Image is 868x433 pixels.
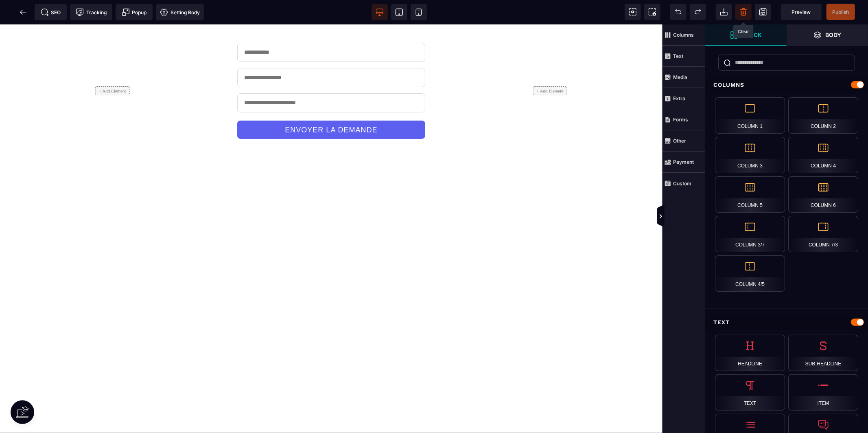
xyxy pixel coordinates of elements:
span: Open Layers [787,24,868,46]
span: Custom Block [662,173,705,194]
span: Forms [662,109,705,130]
span: Publish [833,9,849,15]
strong: Media [673,74,687,80]
span: Preview [792,9,811,15]
span: Save [826,4,855,20]
div: Column 2 [788,97,858,134]
div: Column 7/3 [788,216,858,252]
span: Columns [662,24,705,46]
span: Open Blocks [705,24,787,46]
span: Undo [670,4,687,20]
div: Headline [715,335,785,371]
span: Open Import Webpage [716,4,732,20]
span: Toggle Views [705,204,713,229]
div: Sub-headline [788,335,858,371]
strong: Custom [673,180,691,187]
strong: Payment [673,159,694,165]
strong: Columns [673,32,694,38]
strong: Text [673,53,683,59]
span: Save [755,4,771,20]
div: Column 6 [788,176,858,213]
span: Other [662,130,705,152]
span: Favicon [156,4,204,20]
div: Column 1 [715,97,785,134]
span: Payment [662,152,705,173]
span: Text [662,46,705,67]
span: Media [662,67,705,88]
span: Redo [690,4,706,20]
span: SEO [41,8,61,16]
div: Column 4/5 [715,255,785,292]
strong: Forms [673,116,688,123]
button: ENVOYER LA DEMANDE [237,96,426,114]
span: Popup [122,8,147,16]
span: Preview [781,4,822,20]
span: Create Alert Modal [116,4,153,20]
span: Seo meta data [35,4,67,20]
strong: Extra [673,95,685,101]
span: View components [625,4,641,20]
span: Clear [735,4,752,20]
span: Setting Body [160,8,200,16]
strong: Body [826,32,842,38]
div: Column 5 [715,176,785,213]
span: Back [15,4,31,20]
span: Tracking code [70,4,112,20]
span: Tracking [76,8,107,16]
div: Text [705,315,868,330]
span: Screenshot [644,4,660,20]
div: Column 4 [788,137,858,173]
div: Text [715,374,785,411]
div: Item [788,374,858,411]
span: View mobile [411,4,427,20]
div: Column 3 [715,137,785,173]
span: View tablet [391,4,407,20]
div: Columns [705,77,868,92]
div: Column 3/7 [715,216,785,252]
span: Extra [662,88,705,109]
span: View desktop [372,4,388,20]
strong: Other [673,138,686,144]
